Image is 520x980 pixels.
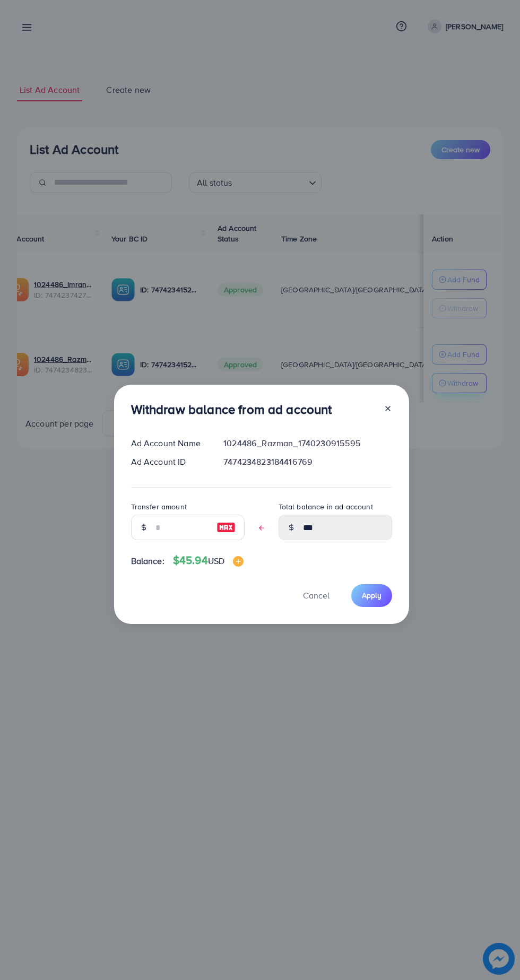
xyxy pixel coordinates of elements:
[303,589,330,601] span: Cancel
[123,456,215,468] div: Ad Account ID
[123,437,215,449] div: Ad Account Name
[208,555,224,567] span: USD
[351,584,392,607] button: Apply
[215,456,400,468] div: 7474234823184416769
[131,501,187,512] label: Transfer amount
[279,501,373,512] label: Total balance in ad account
[131,555,164,567] span: Balance:
[290,584,343,607] button: Cancel
[233,556,244,567] img: image
[131,402,332,417] h3: Withdraw balance from ad account
[216,521,236,534] img: image
[173,554,244,567] h4: $45.94
[215,437,400,449] div: 1024486_Razman_1740230915595
[362,590,382,601] span: Apply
